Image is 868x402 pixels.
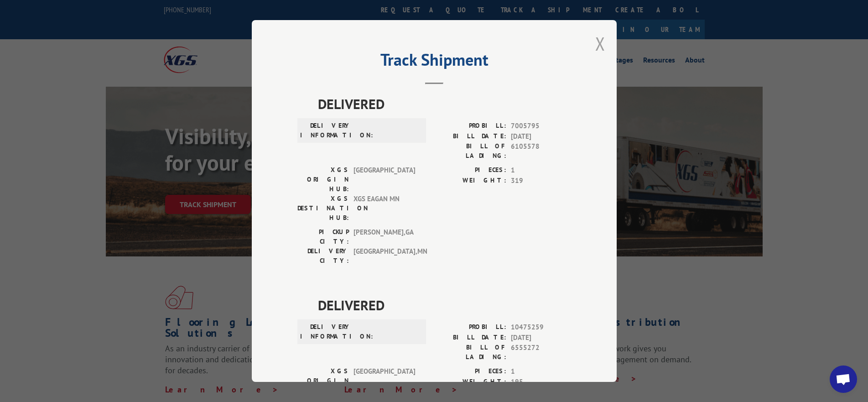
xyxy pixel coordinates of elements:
[434,343,506,362] label: BILL OF LADING:
[434,176,506,186] label: WEIGHT:
[434,333,506,343] label: BILL DATE:
[353,165,415,194] span: [GEOGRAPHIC_DATA]
[297,227,349,246] label: PICKUP CITY:
[511,322,571,333] span: 10475259
[434,165,506,176] label: PIECES:
[318,94,571,114] span: DELIVERED
[511,131,571,142] span: [DATE]
[511,366,571,377] span: 1
[595,31,605,56] button: Close modal
[300,322,352,341] label: DELIVERY INFORMATION:
[511,377,571,387] span: 195
[353,227,415,246] span: [PERSON_NAME] , GA
[434,131,506,142] label: BILL DATE:
[511,141,571,161] span: 6105578
[434,366,506,377] label: PIECES:
[434,377,506,387] label: WEIGHT:
[297,165,349,194] label: XGS ORIGIN HUB:
[300,121,352,140] label: DELIVERY INFORMATION:
[830,365,857,393] div: Open chat
[511,333,571,343] span: [DATE]
[353,366,415,395] span: [GEOGRAPHIC_DATA]
[511,165,571,176] span: 1
[353,194,415,223] span: XGS EAGAN MN
[511,176,571,186] span: 319
[318,295,571,315] span: DELIVERED
[434,322,506,333] label: PROBILL:
[511,343,571,362] span: 6555272
[297,53,571,71] h2: Track Shipment
[297,246,349,266] label: DELIVERY CITY:
[434,121,506,131] label: PROBILL:
[511,121,571,131] span: 7005795
[434,141,506,161] label: BILL OF LADING:
[297,366,349,395] label: XGS ORIGIN HUB:
[353,246,415,266] span: [GEOGRAPHIC_DATA] , MN
[297,194,349,223] label: XGS DESTINATION HUB:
